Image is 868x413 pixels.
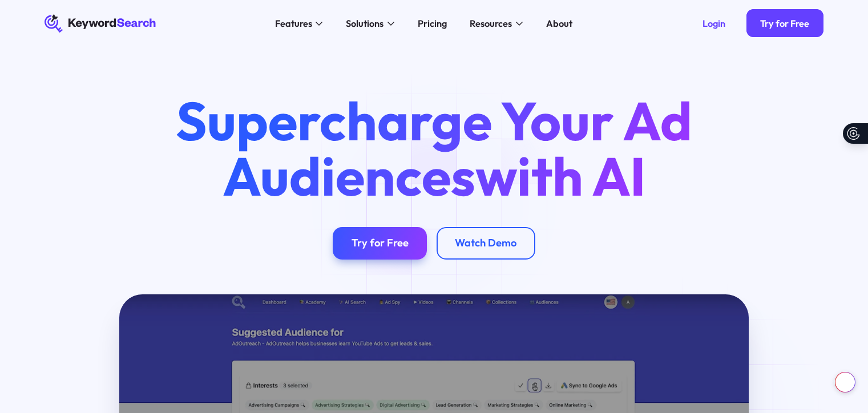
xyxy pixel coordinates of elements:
[352,237,409,250] div: Try for Free
[410,14,454,33] a: Pricing
[539,14,579,33] a: About
[703,18,725,29] div: Login
[688,9,739,37] a: Login
[346,17,383,31] div: Solutions
[746,9,823,37] a: Try for Free
[418,17,447,31] div: Pricing
[470,17,512,31] div: Resources
[455,237,516,250] div: Watch Demo
[546,17,572,31] div: About
[333,227,427,260] a: Try for Free
[154,93,713,204] h1: Supercharge Your Ad Audiences
[475,142,646,209] span: with AI
[760,18,809,29] div: Try for Free
[275,17,312,31] div: Features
